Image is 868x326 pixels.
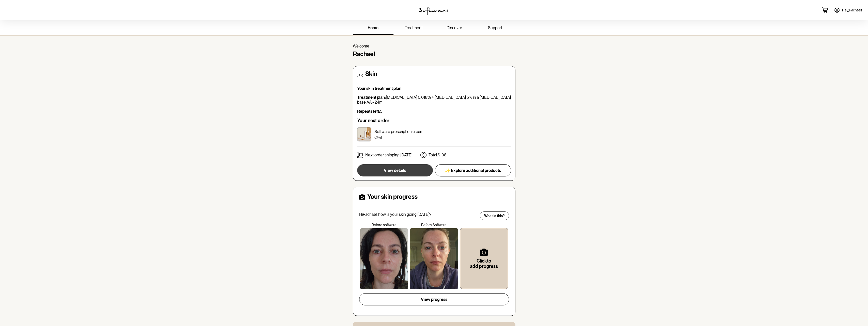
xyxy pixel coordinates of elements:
[357,118,511,123] h6: Your next order
[374,135,423,140] p: Qty: 1
[359,212,477,217] p: Hi Rachael , how is your skin going [DATE]?
[831,4,865,16] a: Hey,Rachael!
[357,127,371,141] img: ckrj7zkjy00033h5xptmbqh6o.jpg
[488,25,502,30] span: support
[445,168,501,173] span: ✨ Explore additional products
[409,223,459,227] p: Before Software
[357,86,511,91] p: Your skin treatment plan
[435,164,511,176] button: ✨ Explore additional products
[353,21,393,35] a: home
[429,153,447,157] p: Total: $108
[357,109,511,114] p: 5
[365,70,377,78] h4: Skin
[480,211,509,220] button: What is this?
[405,25,423,30] span: treatment
[419,7,449,15] img: software logo
[357,95,386,100] strong: Treatment plan:
[434,21,475,35] a: discover
[447,25,462,30] span: discover
[359,293,509,305] button: View progress
[353,51,515,58] h4: Rachael
[357,95,511,105] p: [MEDICAL_DATA] 0.018% + [MEDICAL_DATA] 5% in a [MEDICAL_DATA] base AA - 24ml
[475,21,515,35] a: support
[842,8,862,12] span: Hey, Rachael !
[365,153,412,157] p: Next order shipping: [DATE]
[353,44,515,48] p: Welcome
[484,214,505,218] span: What is this?
[468,258,500,269] h6: Click to add progress
[357,109,380,114] strong: Repeats left:
[357,164,433,176] button: View details
[374,129,423,134] p: Software prescription cream
[421,297,447,302] span: View progress
[384,168,406,173] span: View details
[359,223,409,227] p: Before software
[368,25,378,30] span: home
[367,193,418,201] h4: Your skin progress
[393,21,434,35] a: treatment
